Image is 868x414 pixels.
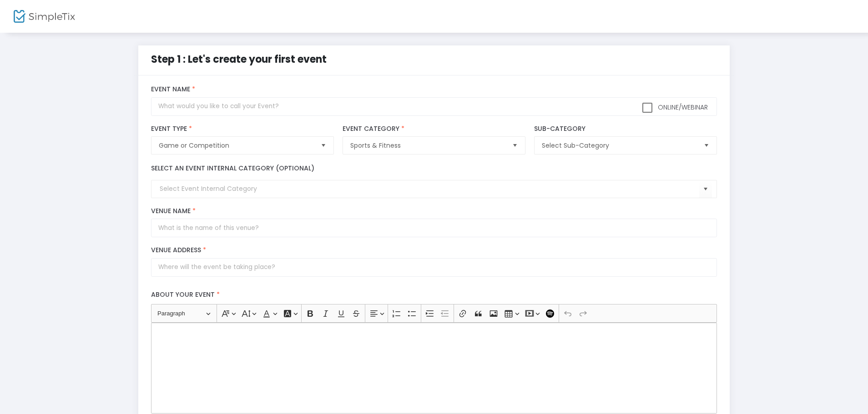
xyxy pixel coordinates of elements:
[350,141,505,150] span: Sports & Fitness
[317,137,330,154] button: Select
[699,180,712,199] button: Select
[542,141,696,150] span: Select Sub-Category
[151,125,333,133] label: Event Type
[151,304,717,322] div: Editor toolbar
[151,97,717,116] input: What would you like to call your Event?
[159,141,313,150] span: Game or Competition
[151,219,717,237] input: What is the name of this venue?
[151,85,717,94] label: Event Name
[151,246,717,254] label: Venue Address
[151,207,717,215] label: Venue Name
[700,137,713,154] button: Select
[151,258,717,277] input: Where will the event be taking place?
[151,323,717,414] div: Rich Text Editor, main
[157,308,205,319] span: Paragraph
[147,286,722,304] label: About your event
[534,125,717,133] label: Sub-Category
[343,125,525,133] label: Event Category
[151,164,314,173] label: Select an event internal category (optional)
[151,52,327,66] span: Step 1 : Let's create your first event
[153,306,215,320] button: Paragraph
[160,184,699,194] input: Select Event Internal Category
[509,137,521,154] button: Select
[656,103,708,112] span: Online/Webinar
